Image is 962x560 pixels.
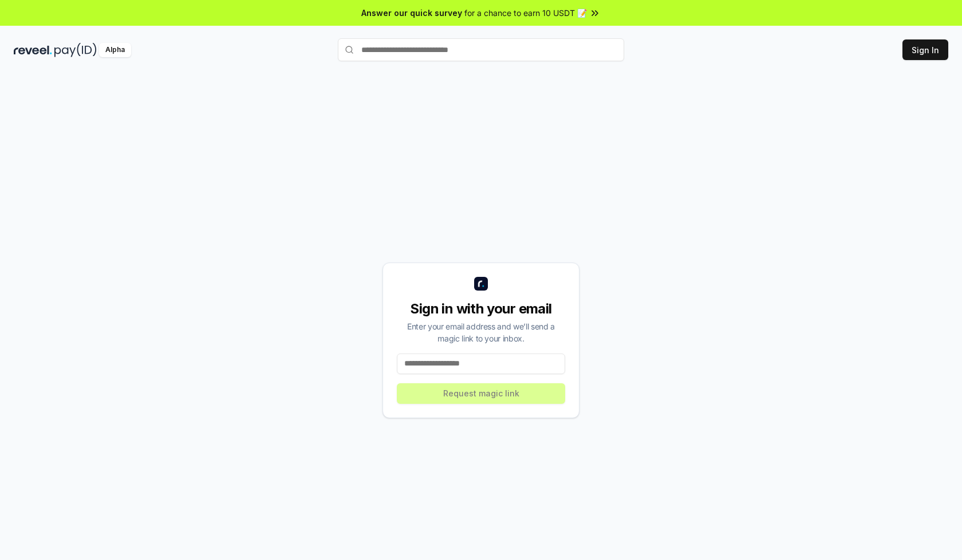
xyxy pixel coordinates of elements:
[361,7,462,19] span: Answer our quick survey
[99,43,131,57] div: Alpha
[397,300,565,318] div: Sign in with your email
[474,277,488,291] img: logo_small
[397,320,565,344] div: Enter your email address and we’ll send a magic link to your inbox.
[54,43,97,57] img: pay_id
[14,43,52,57] img: reveel_dark
[902,39,948,60] button: Sign In
[464,7,587,19] span: for a chance to earn 10 USDT 📝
